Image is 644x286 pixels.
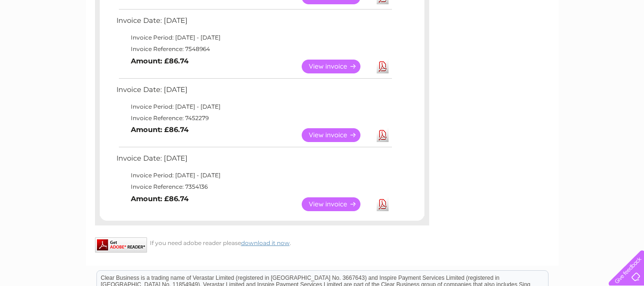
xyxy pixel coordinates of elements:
[241,239,290,246] a: download it now
[114,101,393,112] td: Invoice Period: [DATE] - [DATE]
[612,41,635,48] a: Log out
[131,125,189,134] b: Amount: £86.74
[527,41,555,48] a: Telecoms
[302,197,372,211] a: View
[377,197,389,211] a: Download
[114,170,393,181] td: Invoice Period: [DATE] - [DATE]
[476,41,494,48] a: Water
[561,41,575,48] a: Blog
[131,57,189,65] b: Amount: £86.74
[114,32,393,43] td: Invoice Period: [DATE] - [DATE]
[114,112,393,124] td: Invoice Reference: 7452279
[95,237,429,246] div: If you need adobe reader please .
[114,83,393,101] td: Invoice Date: [DATE]
[581,41,604,48] a: Contact
[377,60,389,73] a: Download
[97,5,548,46] div: Clear Business is a trading name of Verastar Limited (registered in [GEOGRAPHIC_DATA] No. 3667643...
[131,194,189,203] b: Amount: £86.74
[114,14,393,32] td: Invoice Date: [DATE]
[114,181,393,193] td: Invoice Reference: 7354136
[114,152,393,170] td: Invoice Date: [DATE]
[114,43,393,55] td: Invoice Reference: 7548964
[377,128,389,142] a: Download
[464,5,530,17] a: 0333 014 3131
[302,60,372,73] a: View
[302,128,372,142] a: View
[500,41,521,48] a: Energy
[22,25,71,54] img: logo.png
